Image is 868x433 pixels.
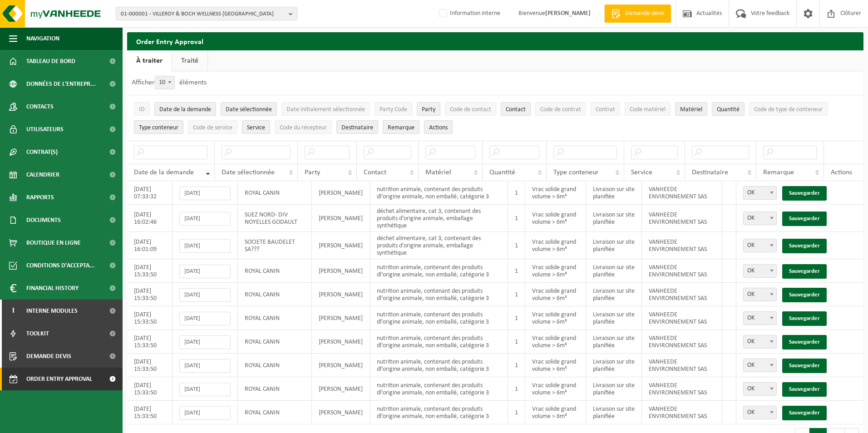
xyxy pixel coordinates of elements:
span: OK [744,265,776,277]
td: VANHEEDE ENVIRONNEMENT SAS [642,377,722,401]
span: Rapports [26,186,54,209]
td: Livraison sur site planifiée [586,205,642,232]
span: OK [743,239,777,252]
td: VANHEEDE ENVIRONNEMENT SAS [642,181,722,205]
td: Livraison sur site planifiée [586,401,642,424]
td: Livraison sur site planifiée [586,377,642,401]
span: Contrat(s) [26,141,58,163]
span: Date sélectionnée [226,106,272,113]
span: OK [743,311,777,325]
a: Sauvegarder [782,359,827,373]
td: Vrac solide grand volume > 6m³ [525,330,586,354]
td: SUEZ NORD- DIV NOYELLES GODAULT [238,205,311,232]
a: Sauvegarder [782,239,827,253]
span: Matériel [680,106,702,113]
span: Documents [26,209,61,231]
td: déchet alimentaire, cat 3, contenant des produits d'origine animale, emballage synthétique [370,205,508,232]
td: VANHEEDE ENVIRONNEMENT SAS [642,401,722,424]
span: Remarque [763,169,794,176]
span: Actions [831,169,852,176]
td: [PERSON_NAME] [312,377,370,401]
a: Sauvegarder [782,406,827,420]
span: Code de service [193,124,232,131]
td: Livraison sur site planifiée [586,330,642,354]
span: Date initialement sélectionnée [286,106,365,113]
td: [PERSON_NAME] [312,283,370,306]
span: ID [139,106,145,113]
button: RemarqueRemarque: Activate to sort [383,120,419,134]
h2: Order Entry Approval [127,32,863,50]
span: Code de type de conteneur [754,106,823,113]
td: [DATE] 15:33:50 [127,354,173,377]
span: Navigation [26,27,59,50]
td: ROYAL CANIN [238,259,311,283]
td: 1 [508,401,525,424]
td: Livraison sur site planifiée [586,354,642,377]
td: Vrac solide grand volume > 6m³ [525,232,586,259]
span: Tableau de bord [26,50,75,73]
td: 1 [508,259,525,283]
td: ROYAL CANIN [238,306,311,330]
td: 1 [508,330,525,354]
span: Interne modules [26,300,78,322]
td: déchet alimentaire, cat 3, contenant des produits d'origine animale, emballage synthétique [370,232,508,259]
span: Service [631,169,652,176]
span: Party Code [380,106,407,113]
span: Type conteneur [553,169,599,176]
button: Code de contactCode de contact: Activate to sort [445,102,496,116]
span: OK [744,239,776,252]
button: ContratContrat: Activate to sort [591,102,620,116]
td: [PERSON_NAME] [312,259,370,283]
td: 1 [508,354,525,377]
span: Service [247,124,265,131]
span: Destinataire [692,169,728,176]
span: OK [744,383,776,395]
td: Livraison sur site planifiée [586,181,642,205]
td: ROYAL CANIN [238,401,311,424]
span: Date de la demande [134,169,194,176]
span: OK [743,335,777,349]
td: VANHEEDE ENVIRONNEMENT SAS [642,205,722,232]
button: ContactContact: Activate to sort [501,102,531,116]
span: Quantité [717,106,740,113]
span: 10 [155,76,174,89]
button: Code de type de conteneurCode de type de conteneur: Activate to sort [749,102,828,116]
span: Remarque [388,124,414,131]
td: VANHEEDE ENVIRONNEMENT SAS [642,330,722,354]
td: Vrac solide grand volume > 6m³ [525,354,586,377]
td: [PERSON_NAME] [312,330,370,354]
td: Vrac solide grand volume > 6m³ [525,259,586,283]
a: Sauvegarder [782,264,827,279]
td: nutrition animale, contenant des produits dl'origine animale, non emballé, catégorie 3 [370,181,508,205]
span: OK [744,288,776,301]
td: [DATE] 16:02:46 [127,205,173,232]
span: Party [422,106,435,113]
td: [DATE] 07:33:32 [127,181,173,205]
span: Données de l'entrepr... [26,73,96,95]
span: OK [743,212,777,225]
td: Livraison sur site planifiée [586,283,642,306]
td: Vrac solide grand volume > 6m³ [525,377,586,401]
td: nutrition animale, contenant des produits dl'origine animale, non emballé, catégorie 3 [370,354,508,377]
button: MatérielMatériel: Activate to sort [675,102,707,116]
a: Sauvegarder [782,186,827,201]
td: Livraison sur site planifiée [586,232,642,259]
button: 01-000001 - VILLEROY & BOCH WELLNESS [GEOGRAPHIC_DATA] [116,7,297,20]
td: VANHEEDE ENVIRONNEMENT SAS [642,354,722,377]
td: Vrac solide grand volume > 6m³ [525,306,586,330]
span: OK [744,335,776,348]
td: [PERSON_NAME] [312,205,370,232]
span: Actions [429,124,448,131]
a: Sauvegarder [782,335,827,349]
td: 1 [508,205,525,232]
span: OK [744,312,776,325]
td: 1 [508,283,525,306]
button: Code de serviceCode de service: Activate to sort [188,120,237,134]
span: Utilisateurs [26,118,64,141]
span: Boutique en ligne [26,231,81,254]
td: SOCIETE BAUDELET SA??? [238,232,311,259]
td: [DATE] 15:33:50 [127,283,173,306]
span: Order entry approval [26,368,92,390]
span: Date sélectionnée [222,169,275,176]
span: Demande devis [623,9,666,18]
